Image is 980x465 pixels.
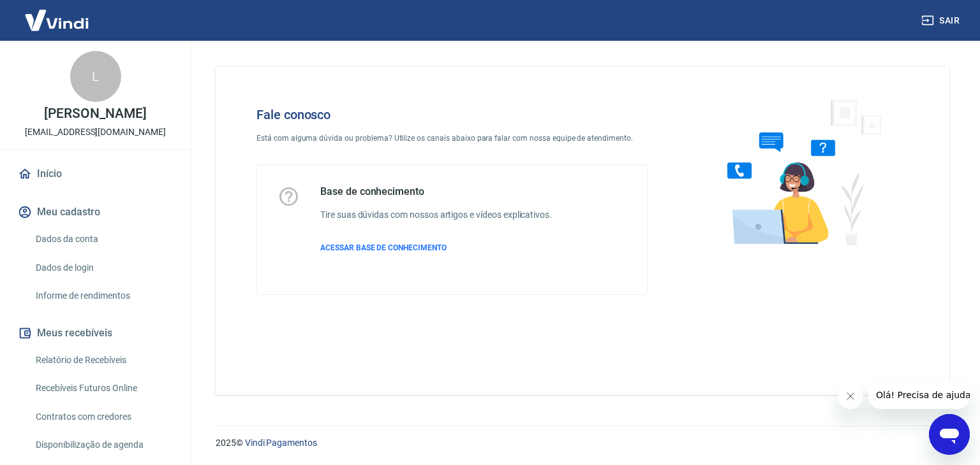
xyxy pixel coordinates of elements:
[868,381,970,409] iframe: Mensagem da empresa
[31,404,175,430] a: Contratos com credores
[31,283,175,309] a: Informe de rendimentos
[256,132,648,144] p: Está com alguma dúvida ou problema? Utilize os canais abaixo para falar com nossa equipe de atend...
[70,51,121,102] div: L
[31,255,175,281] a: Dados de login
[31,432,175,458] a: Disponibilização de agenda
[838,383,863,409] iframe: Fechar mensagem
[702,87,896,257] img: Fale conosco
[25,125,166,139] p: [EMAIL_ADDRESS][DOMAIN_NAME]
[15,319,175,347] button: Meus recebíveis
[8,9,107,19] span: Olá! Precisa de ajuda?
[320,243,447,252] span: ACESSAR BASE DE CONHECIMENTO
[15,160,175,188] a: Início
[44,107,146,120] p: [PERSON_NAME]
[31,347,175,373] a: Relatório de Recebíveis
[15,1,98,39] img: Vindi
[256,107,648,122] h4: Fale conosco
[245,438,317,448] a: Vindi Pagamentos
[929,414,970,455] iframe: Botão para abrir a janela de mensagens
[31,226,175,252] a: Dados da conta
[31,375,175,401] a: Recebíveis Futuros Online
[919,9,965,32] button: Sair
[216,436,949,450] p: 2025 ©
[15,198,175,226] button: Meu cadastro
[320,208,552,222] h6: Tire suas dúvidas com nossos artigos e vídeos explicativos.
[320,185,552,198] h5: Base de conhecimento
[320,242,552,254] a: ACESSAR BASE DE CONHECIMENTO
